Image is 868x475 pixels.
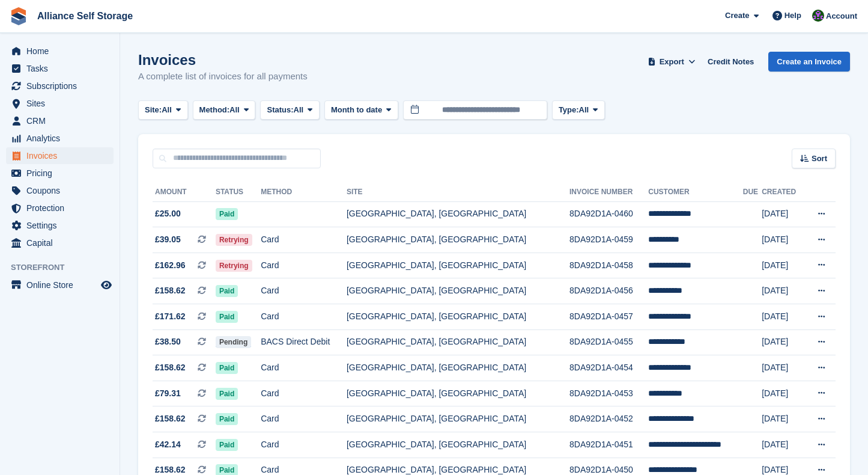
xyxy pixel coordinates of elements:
a: Preview store [99,278,114,292]
td: 8DA92D1A-0451 [569,432,648,458]
span: Paid [216,388,238,400]
span: CRM [26,112,99,129]
span: Export [660,56,684,68]
td: [GEOGRAPHIC_DATA], [GEOGRAPHIC_DATA] [347,381,569,406]
td: 8DA92D1A-0460 [569,201,648,227]
span: Create [725,10,749,22]
td: Card [261,355,347,381]
td: Card [261,432,347,458]
span: Capital [26,234,99,251]
td: [GEOGRAPHIC_DATA], [GEOGRAPHIC_DATA] [347,253,569,278]
td: Card [261,278,347,304]
td: Card [261,253,347,278]
img: Romilly Norton [812,10,824,22]
a: menu [6,165,114,182]
span: Paid [216,208,238,220]
a: menu [6,277,114,293]
td: [GEOGRAPHIC_DATA], [GEOGRAPHIC_DATA] [347,329,569,355]
button: Method: All [193,100,256,120]
td: [DATE] [762,227,804,253]
p: A complete list of invoices for all payments [138,70,308,84]
span: Paid [216,285,238,297]
td: [DATE] [762,304,804,330]
td: [GEOGRAPHIC_DATA], [GEOGRAPHIC_DATA] [347,304,569,330]
img: stora-icon-8386f47178a22dfd0bd8f6a31ec36ba5ce8667c1dd55bd0f319d3a0aa187defe.svg [10,7,28,25]
a: menu [6,95,114,112]
th: Created [762,183,804,202]
td: Card [261,304,347,330]
span: £158.62 [155,284,186,297]
span: Pricing [26,165,99,182]
a: menu [6,217,114,234]
td: [DATE] [762,355,804,381]
span: Paid [216,413,238,425]
td: [GEOGRAPHIC_DATA], [GEOGRAPHIC_DATA] [347,406,569,432]
td: 8DA92D1A-0456 [569,278,648,304]
span: Paid [216,439,238,451]
span: £42.14 [155,438,181,451]
button: Type: All [552,100,605,120]
td: 8DA92D1A-0452 [569,406,648,432]
th: Customer [648,183,742,202]
th: Method [261,183,347,202]
span: Help [785,10,801,22]
span: Settings [26,217,99,234]
a: Alliance Self Storage [32,6,138,26]
td: 8DA92D1A-0453 [569,381,648,406]
span: All [162,104,172,116]
span: Status: [267,104,293,116]
span: Sites [26,95,99,112]
button: Export [645,52,698,72]
span: All [294,104,304,116]
span: Site: [145,104,162,116]
span: Retrying [216,260,252,272]
td: [DATE] [762,329,804,355]
span: £158.62 [155,361,186,374]
td: [DATE] [762,381,804,406]
span: Subscriptions [26,78,99,94]
td: 8DA92D1A-0459 [569,227,648,253]
span: £25.00 [155,207,181,220]
td: 8DA92D1A-0457 [569,304,648,330]
span: Type: [559,104,579,116]
span: Home [26,43,99,60]
a: Create an Invoice [768,52,850,72]
span: Paid [216,311,238,323]
span: Sort [812,153,827,165]
th: Invoice Number [569,183,648,202]
th: Amount [153,183,216,202]
td: 8DA92D1A-0458 [569,253,648,278]
span: Coupons [26,182,99,199]
td: [DATE] [762,253,804,278]
td: [DATE] [762,201,804,227]
th: Status [216,183,261,202]
td: [GEOGRAPHIC_DATA], [GEOGRAPHIC_DATA] [347,278,569,304]
span: Protection [26,200,99,216]
a: menu [6,78,114,94]
td: Card [261,227,347,253]
span: Invoices [26,147,99,164]
button: Site: All [138,100,188,120]
td: BACS Direct Debit [261,329,347,355]
td: [DATE] [762,278,804,304]
span: Paid [216,362,238,374]
td: [DATE] [762,432,804,458]
span: Pending [216,336,251,348]
a: menu [6,60,114,77]
span: £158.62 [155,412,186,425]
td: Card [261,381,347,406]
td: Card [261,406,347,432]
a: menu [6,200,114,216]
span: All [579,104,589,116]
h1: Invoices [138,52,308,68]
a: Credit Notes [703,52,759,72]
span: Storefront [11,262,120,274]
span: Month to date [331,104,382,116]
a: menu [6,147,114,164]
span: Analytics [26,130,99,147]
td: [GEOGRAPHIC_DATA], [GEOGRAPHIC_DATA] [347,355,569,381]
span: £79.31 [155,387,181,400]
button: Month to date [324,100,398,120]
td: [DATE] [762,406,804,432]
span: Retrying [216,234,252,246]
